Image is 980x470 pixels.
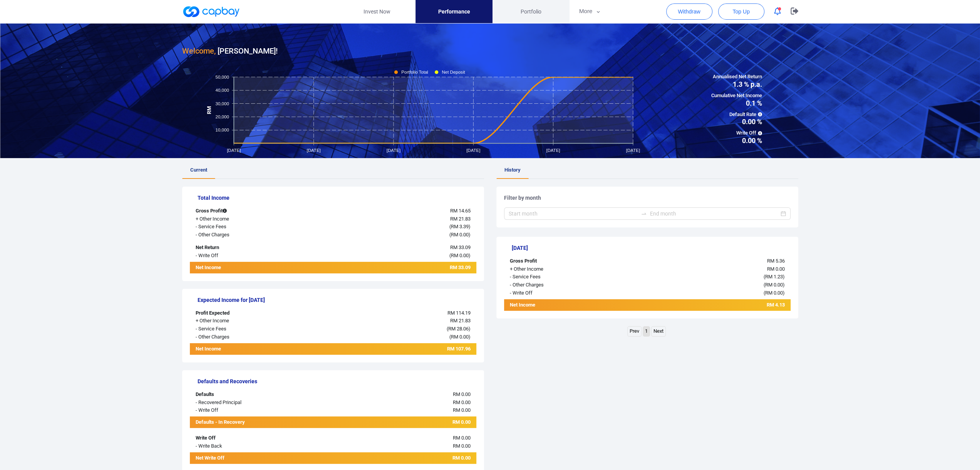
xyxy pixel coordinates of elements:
div: - Other Charges [190,231,309,239]
div: - Service Fees [190,325,309,333]
span: RM 1.23 [765,274,783,280]
div: ( ) [623,281,791,289]
div: - Write Back [190,442,309,450]
tspan: [DATE] [227,148,241,153]
input: Start month [509,209,638,218]
h5: Defaults and Recoveries [198,378,476,385]
tspan: [DATE] [626,148,640,153]
tspan: 20,000 [215,115,229,119]
span: to [641,211,647,217]
span: RM 0.00 [453,435,471,441]
div: Net Income [190,345,309,355]
span: RM 0.00 [451,334,469,340]
a: Page 1 is your current page [643,327,650,336]
div: + Other Income [190,215,309,223]
span: Current [190,167,207,173]
div: ( ) [309,231,476,239]
h5: Expected Income for [DATE] [198,296,476,303]
span: RM 0.00 [453,443,471,449]
div: ( ) [309,325,476,333]
div: ( ) [623,273,791,281]
span: RM 0.00 [451,232,469,238]
tspan: Net Deposit [442,70,465,74]
span: Cumulative Net Income [711,92,762,100]
span: 0.00 % [711,137,762,144]
span: RM 3.39 [451,224,469,229]
span: RM 33.09 [450,264,471,270]
div: + Other Income [190,317,309,325]
div: Defaults - In Recovery [190,416,309,428]
button: Top Up [718,3,764,20]
div: Net Income [190,264,309,273]
span: 1.3 % p.a. [711,81,762,88]
span: RM 0.00 [451,253,469,258]
span: RM 107.96 [447,346,471,352]
div: - Service Fees [504,273,623,281]
span: RM 21.83 [450,216,471,222]
div: ( ) [309,223,476,231]
span: RM 28.06 [448,326,469,332]
span: RM 114.19 [447,310,471,316]
div: ( ) [309,252,476,260]
div: Net Income [504,301,623,311]
tspan: [DATE] [307,148,320,153]
span: RM 33.09 [450,244,471,250]
span: Top Up [732,8,749,15]
h5: [DATE] [512,244,791,251]
div: Gross Profit [190,207,309,215]
span: RM 0.00 [765,282,783,288]
tspan: RM [206,106,212,114]
input: End month [650,209,779,218]
div: Write Off [190,434,309,442]
span: Welcome, [182,46,216,56]
span: RM 21.83 [450,318,471,323]
span: Write Off [711,129,762,137]
tspan: Portfolio Total [401,70,428,74]
span: RM 0.00 [453,399,471,405]
span: RM 0.00 [452,419,471,425]
div: + Other Income [504,265,623,273]
span: RM 0.00 [767,266,785,272]
tspan: [DATE] [386,148,400,153]
tspan: 40,000 [215,88,229,93]
span: RM 4.13 [767,302,785,308]
tspan: [DATE] [466,148,480,153]
div: - Write Off [190,406,309,414]
span: RM 5.36 [767,258,785,264]
span: 0.1 % [711,100,762,107]
div: - Other Charges [504,281,623,289]
span: RM 0.00 [452,455,471,461]
span: swap-right [641,211,647,217]
h5: Total Income [198,194,476,201]
span: 0.00 % [711,118,762,125]
tspan: [DATE] [546,148,560,153]
span: RM 0.00 [453,391,471,397]
div: - Write Off [190,252,309,260]
h3: [PERSON_NAME] ! [182,45,278,57]
tspan: 10,000 [215,128,229,132]
h5: Filter by month [504,194,791,201]
span: RM 0.00 [765,290,783,296]
div: Defaults [190,391,309,399]
span: Performance [438,7,470,16]
div: - Recovered Principal [190,399,309,407]
span: Default Rate [711,111,762,119]
div: - Other Charges [190,333,309,341]
span: RM 0.00 [453,407,471,413]
span: Annualised Net Return [711,73,762,81]
button: Withdraw [666,3,712,20]
div: ( ) [309,333,476,341]
tspan: 50,000 [215,74,229,79]
div: Net Return [190,244,309,252]
div: ( ) [623,289,791,297]
span: RM 14.65 [450,208,471,214]
a: Previous page [628,327,641,336]
a: Next page [652,327,665,336]
div: Gross Profit [504,257,623,265]
span: History [504,167,521,173]
span: Portfolio [521,7,541,16]
div: Net Write Off [190,452,309,464]
tspan: 30,000 [215,101,229,106]
div: - Service Fees [190,223,309,231]
div: - Write Off [504,289,623,297]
